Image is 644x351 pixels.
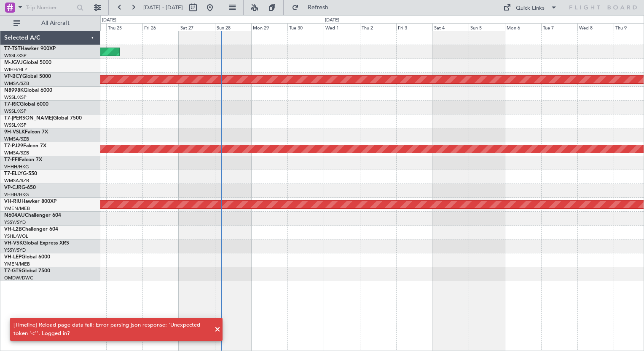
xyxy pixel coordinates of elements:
[4,233,28,239] a: YSHL/WOL
[4,157,19,162] span: T7-FFI
[541,23,577,31] div: Tue 7
[215,23,251,31] div: Sun 28
[396,23,432,31] div: Fri 3
[22,20,89,26] span: All Aircraft
[360,23,396,31] div: Thu 2
[4,46,56,51] a: T7-TSTHawker 900XP
[4,227,22,232] span: VH-L2B
[4,205,30,212] a: YMEN/MEB
[4,150,29,156] a: WMSA/SZB
[287,23,324,31] div: Tue 30
[4,241,23,246] span: VH-VSK
[4,66,27,73] a: WIHH/HLP
[469,23,505,31] div: Sun 5
[4,185,21,190] span: VP-CJR
[4,219,26,226] a: YSSY/SYD
[4,241,69,246] a: VH-VSKGlobal Express XRS
[577,23,614,31] div: Wed 8
[9,16,91,30] button: All Aircraft
[4,178,29,184] a: WMSA/SZB
[301,5,336,11] span: Refresh
[4,171,23,176] span: T7-ELLY
[4,247,26,253] a: YSSY/SYD
[4,74,51,79] a: VP-BCYGlobal 5000
[325,17,339,24] div: [DATE]
[106,23,142,31] div: Thu 25
[4,136,29,142] a: WMSA/SZB
[179,23,215,31] div: Sat 27
[4,102,20,107] span: T7-RIC
[4,144,23,149] span: T7-PJ29
[4,269,21,274] span: T7-GTS
[4,74,22,79] span: VP-BCY
[505,23,541,31] div: Mon 6
[4,60,51,65] a: M-JGVJGlobal 5000
[4,108,27,114] a: WSSL/XSP
[4,122,27,128] a: WSSL/XSP
[4,116,82,121] a: T7-[PERSON_NAME]Global 7500
[142,23,179,31] div: Fri 26
[143,4,183,11] span: [DATE] - [DATE]
[4,144,46,149] a: T7-PJ29Falcon 7X
[4,199,21,204] span: VH-RIU
[4,157,42,162] a: T7-FFIFalcon 7X
[4,94,27,101] a: WSSL/XSP
[4,60,23,65] span: M-JGVJ
[4,227,58,232] a: VH-L2BChallenger 604
[4,213,25,218] span: N604AU
[4,191,29,198] a: VHHH/HKG
[13,321,210,338] div: [Timeline] Reload page data fail: Error parsing json response: 'Unexpected token '<''. Logged in?
[288,1,338,14] button: Refresh
[4,102,48,107] a: T7-RICGlobal 6000
[4,88,24,93] span: N8998K
[4,255,21,260] span: VH-LEP
[4,53,27,59] a: WSSL/XSP
[324,23,360,31] div: Wed 1
[102,17,116,24] div: [DATE]
[4,255,50,260] a: VH-LEPGlobal 6000
[4,199,56,204] a: VH-RIUHawker 800XP
[251,23,287,31] div: Mon 29
[516,4,545,13] div: Quick Links
[26,1,74,14] input: Trip Number
[4,275,33,281] a: OMDW/DWC
[499,1,561,14] button: Quick Links
[432,23,469,31] div: Sat 4
[4,116,53,121] span: T7-[PERSON_NAME]
[4,171,37,176] a: T7-ELLYG-550
[4,164,29,170] a: VHHH/HKG
[4,88,52,93] a: N8998KGlobal 6000
[4,269,50,274] a: T7-GTSGlobal 7500
[4,46,21,51] span: T7-TST
[4,213,61,218] a: N604AUChallenger 604
[4,130,48,135] a: 9H-VSLKFalcon 7X
[4,130,25,135] span: 9H-VSLK
[4,261,30,267] a: YMEN/MEB
[4,185,36,190] a: VP-CJRG-650
[4,80,29,87] a: WMSA/SZB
